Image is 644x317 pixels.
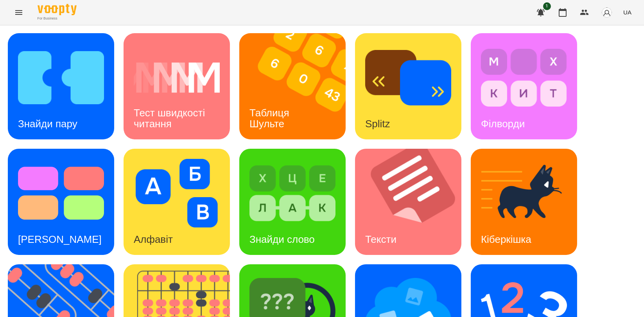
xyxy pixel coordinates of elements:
button: Menu [9,3,28,22]
a: Тест Струпа[PERSON_NAME] [8,149,114,255]
img: Таблиця Шульте [239,33,355,139]
button: UA [620,5,635,20]
img: Тест швидкості читання [134,43,220,112]
h3: Splitz [365,118,390,130]
a: АлфавітАлфавіт [124,149,230,255]
h3: Знайди слово [249,233,315,245]
a: Тест швидкості читанняТест швидкості читання [124,33,230,139]
span: For Business [38,16,77,21]
a: Таблиця ШультеТаблиця Шульте [239,33,346,139]
a: ФілвордиФілворди [471,33,577,139]
a: ТекстиТексти [355,149,461,255]
h3: Тексти [365,233,396,245]
h3: Філворди [481,118,525,130]
span: 1 [543,2,551,10]
img: Тексти [355,149,471,255]
img: Філворди [481,43,567,112]
img: Тест Струпа [18,159,104,228]
h3: Алфавіт [134,233,173,245]
a: КіберкішкаКіберкішка [471,149,577,255]
a: SplitzSplitz [355,33,461,139]
span: UA [623,8,631,16]
h3: Таблиця Шульте [249,107,292,129]
a: Знайди паруЗнайди пару [8,33,114,139]
h3: Знайди пару [18,118,77,130]
h3: Тест швидкості читання [134,107,208,129]
img: Знайди пару [18,43,104,112]
a: Знайди словоЗнайди слово [239,149,346,255]
img: avatar_s.png [601,7,612,18]
img: Voopty Logo [38,4,77,15]
h3: [PERSON_NAME] [18,233,102,245]
img: Алфавіт [134,159,220,228]
img: Знайди слово [249,159,335,228]
img: Кіберкішка [481,159,567,228]
img: Splitz [365,43,451,112]
h3: Кіберкішка [481,233,531,245]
